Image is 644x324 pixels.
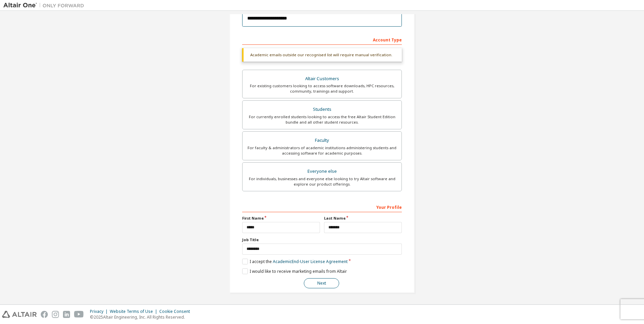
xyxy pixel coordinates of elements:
div: Privacy [90,309,110,314]
img: linkedin.svg [63,311,70,318]
div: Academic emails outside our recognised list will require manual verification. [242,48,402,62]
img: facebook.svg [41,311,48,318]
label: Job Title [242,237,402,242]
label: I would like to receive marketing emails from Altair [242,268,347,274]
div: For currently enrolled students looking to access the free Altair Student Edition bundle and all ... [247,114,397,125]
label: Last Name [324,216,402,221]
div: Website Terms of Use [110,309,159,314]
div: For individuals, businesses and everyone else looking to try Altair software and explore our prod... [247,176,397,187]
label: First Name [242,216,320,221]
div: Account Type [242,34,402,45]
img: altair_logo.svg [2,311,37,318]
div: Everyone else [247,167,397,176]
img: youtube.svg [74,311,84,318]
img: Altair One [3,2,88,9]
img: instagram.svg [52,311,59,318]
div: For existing customers looking to access software downloads, HPC resources, community, trainings ... [247,83,397,94]
div: For faculty & administrators of academic institutions administering students and accessing softwa... [247,145,397,156]
div: Altair Customers [247,74,397,84]
p: © 2025 Altair Engineering, Inc. All Rights Reserved. [90,314,194,320]
button: Next [304,278,339,288]
a: Academic End-User License Agreement [273,259,348,264]
label: I accept the [242,259,348,264]
div: Cookie Consent [159,309,194,314]
div: Faculty [247,136,397,145]
div: Your Profile [242,201,402,212]
div: Students [247,105,397,114]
